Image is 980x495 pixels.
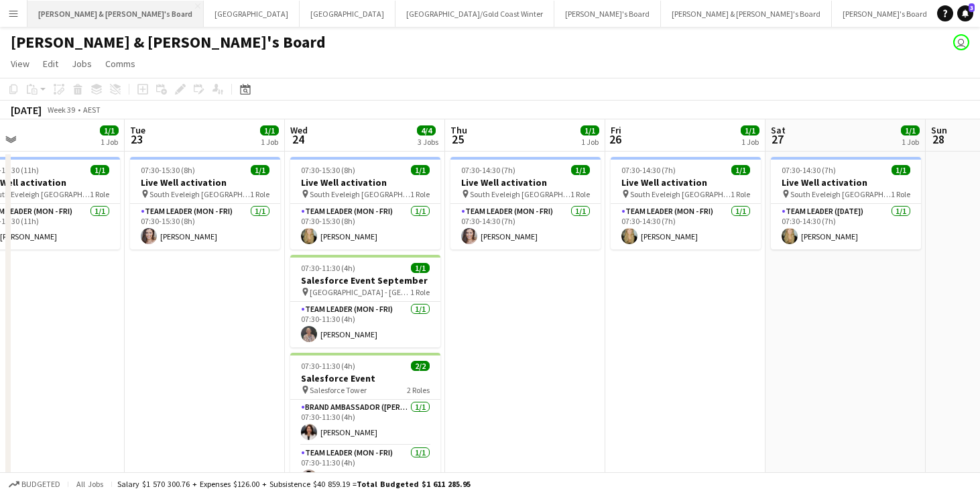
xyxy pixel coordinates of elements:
h3: Live Well activation [290,176,440,188]
span: 1 Role [90,189,109,199]
span: Edit [43,58,58,70]
span: 1/1 [901,125,920,135]
span: 26 [609,131,621,147]
h3: Salesforce Event September [290,274,440,286]
a: View [5,55,35,72]
span: Jobs [72,58,92,70]
span: 1 Role [570,189,590,199]
span: 07:30-15:30 (8h) [301,165,355,175]
span: 1/1 [892,165,910,175]
span: 07:30-14:30 (7h) [782,165,836,175]
span: 1/1 [741,125,759,135]
span: 1/1 [260,125,279,135]
app-user-avatar: James Millard [953,34,969,50]
span: Budgeted [21,480,60,489]
span: [GEOGRAPHIC_DATA] - [GEOGRAPHIC_DATA] [310,287,410,297]
app-card-role: Team Leader (Mon - Fri)1/107:30-14:30 (7h)[PERSON_NAME] [450,204,601,250]
span: 07:30-11:30 (4h) [301,361,355,371]
app-card-role: Team Leader (Mon - Fri)1/107:30-11:30 (4h)[PERSON_NAME] [290,302,440,347]
span: 3 [969,3,975,12]
span: 07:30-15:30 (8h) [141,165,195,175]
span: 1 Role [410,189,430,199]
h3: Live Well activation [450,176,601,188]
span: 1/1 [251,165,269,175]
app-job-card: 07:30-11:30 (4h)2/2Salesforce Event Salesforce Tower2 RolesBrand Ambassador ([PERSON_NAME])1/107:... [290,353,440,491]
div: 3 Jobs [418,137,438,147]
app-card-role: Team Leader (Mon - Fri)1/107:30-11:30 (4h)[PERSON_NAME] [290,445,440,491]
app-card-role: Team Leader (Mon - Fri)1/107:30-15:30 (8h)[PERSON_NAME] [130,204,280,250]
span: Week 39 [44,105,78,115]
app-job-card: 07:30-15:30 (8h)1/1Live Well activation South Eveleigh [GEOGRAPHIC_DATA]1 RoleTeam Leader (Mon - ... [290,157,440,250]
div: AEST [83,105,101,115]
div: 1 Job [741,137,759,147]
span: 1/1 [731,165,750,175]
span: 1/1 [411,263,430,273]
button: [PERSON_NAME] & [PERSON_NAME]'s Board [661,1,832,27]
div: Salary $1 570 300.76 + Expenses $126.00 + Subsistence $40 859.19 = [117,479,471,489]
div: 07:30-14:30 (7h)1/1Live Well activation South Eveleigh [GEOGRAPHIC_DATA]1 RoleTeam Leader (Mon - ... [450,157,601,250]
h3: Live Well activation [611,176,761,188]
span: 07:30-11:30 (4h) [301,263,355,273]
span: Comms [105,58,135,70]
span: 2/2 [411,361,430,371]
h3: Live Well activation [771,176,921,188]
span: 1 Role [891,189,910,199]
a: Edit [38,55,64,72]
span: Salesforce Tower [310,385,367,395]
div: 1 Job [902,137,919,147]
span: South Eveleigh [GEOGRAPHIC_DATA] [310,189,410,199]
span: 1/1 [571,165,590,175]
span: Sat [771,124,786,136]
h3: Live Well activation [130,176,280,188]
app-job-card: 07:30-14:30 (7h)1/1Live Well activation South Eveleigh [GEOGRAPHIC_DATA]1 RoleTeam Leader (Mon - ... [611,157,761,250]
button: [GEOGRAPHIC_DATA] [300,1,395,27]
span: 23 [128,131,145,147]
span: Sun [931,124,947,136]
span: 1 Role [731,189,750,199]
app-card-role: Brand Ambassador ([PERSON_NAME])1/107:30-11:30 (4h)[PERSON_NAME] [290,400,440,445]
span: 1/1 [90,165,109,175]
span: Fri [611,124,621,136]
span: Wed [290,124,308,136]
div: 1 Job [581,137,599,147]
app-job-card: 07:30-11:30 (4h)1/1Salesforce Event September [GEOGRAPHIC_DATA] - [GEOGRAPHIC_DATA]1 RoleTeam Lea... [290,255,440,347]
span: South Eveleigh [GEOGRAPHIC_DATA] [630,189,731,199]
span: Tue [130,124,145,136]
a: Jobs [66,55,97,72]
span: Total Budgeted $1 611 285.95 [357,479,471,489]
div: 1 Job [261,137,278,147]
span: South Eveleigh [GEOGRAPHIC_DATA] [149,189,250,199]
app-job-card: 07:30-15:30 (8h)1/1Live Well activation South Eveleigh [GEOGRAPHIC_DATA]1 RoleTeam Leader (Mon - ... [130,157,280,250]
span: View [11,58,29,70]
button: [GEOGRAPHIC_DATA]/Gold Coast Winter [395,1,554,27]
a: 3 [957,5,973,21]
button: [PERSON_NAME]'s Board [554,1,661,27]
span: 1/1 [411,165,430,175]
span: 4/4 [417,125,436,135]
button: Budgeted [7,477,62,492]
span: 1 Role [250,189,269,199]
span: Thu [450,124,467,136]
a: Comms [100,55,141,72]
span: 28 [929,131,947,147]
span: South Eveleigh [GEOGRAPHIC_DATA] [470,189,570,199]
span: 27 [769,131,786,147]
span: 07:30-14:30 (7h) [461,165,515,175]
span: All jobs [74,479,106,489]
h1: [PERSON_NAME] & [PERSON_NAME]'s Board [11,32,326,52]
span: 25 [448,131,467,147]
button: [PERSON_NAME] & [PERSON_NAME]'s Board [27,1,204,27]
app-card-role: Team Leader ([DATE])1/107:30-14:30 (7h)[PERSON_NAME] [771,204,921,250]
span: 07:30-14:30 (7h) [621,165,676,175]
app-job-card: 07:30-14:30 (7h)1/1Live Well activation South Eveleigh [GEOGRAPHIC_DATA]1 RoleTeam Leader ([DATE]... [771,157,921,250]
app-card-role: Team Leader (Mon - Fri)1/107:30-15:30 (8h)[PERSON_NAME] [290,204,440,250]
button: [GEOGRAPHIC_DATA] [204,1,300,27]
span: 1/1 [100,125,119,135]
button: [PERSON_NAME]'s Board [832,1,938,27]
span: 1 Role [410,287,430,297]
